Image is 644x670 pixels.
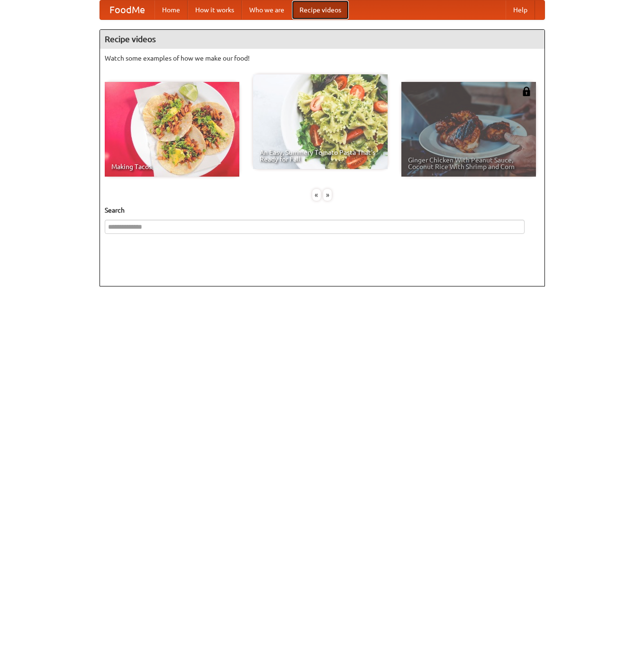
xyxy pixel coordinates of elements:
a: Help [506,0,535,19]
a: Making Tacos [105,82,239,177]
p: Watch some examples of how we make our food! [105,54,540,63]
h5: Search [105,205,540,215]
img: 483408.png [522,87,531,96]
h4: Recipe videos [100,30,544,49]
span: An Easy, Summery Tomato Pasta That's Ready for Fall [260,149,381,162]
a: How it works [188,0,242,19]
a: Recipe videos [292,0,349,19]
div: » [323,189,332,201]
a: An Easy, Summery Tomato Pasta That's Ready for Fall [253,74,388,169]
a: Who we are [242,0,292,19]
a: FoodMe [100,0,154,19]
span: Making Tacos [111,163,233,170]
div: « [312,189,321,201]
a: Home [154,0,188,19]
